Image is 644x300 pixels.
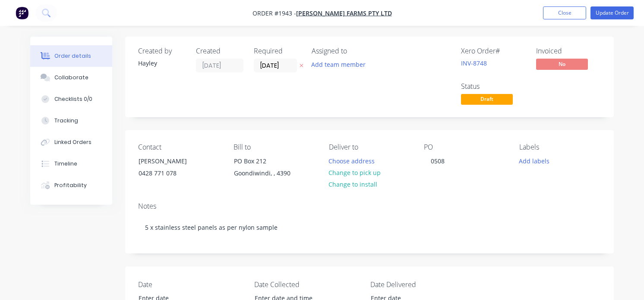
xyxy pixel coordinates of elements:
[54,181,87,189] div: Profitability
[312,47,398,55] div: Assigned to
[234,143,315,151] div: Bill to
[131,155,218,182] div: [PERSON_NAME]0428 771 078
[590,6,634,19] button: Update Order
[307,59,370,70] button: Add team member
[515,155,554,166] button: Add labels
[30,45,112,67] button: Order details
[138,143,220,151] div: Contact
[254,47,301,55] div: Required
[54,74,88,81] div: Collaborate
[30,110,112,131] button: Tracking
[424,143,505,151] div: PO
[139,155,210,167] div: [PERSON_NAME]
[424,155,451,167] div: 0508
[54,52,91,60] div: Order details
[536,47,601,55] div: Invoiced
[30,88,112,110] button: Checklists 0/0
[138,214,601,241] div: 5 x stainless steel panels as per nylon sample
[54,95,92,103] div: Checklists 0/0
[312,59,370,70] button: Add team member
[16,6,28,19] img: Factory
[543,6,586,19] button: Close
[139,167,210,179] div: 0428 771 078
[138,59,186,68] div: Hayley
[54,160,77,168] div: Timeline
[370,279,478,290] label: Date Delivered
[461,59,487,67] a: INV-8748
[461,47,526,55] div: Xero Order #
[30,67,112,88] button: Collaborate
[461,82,526,91] div: Status
[138,279,246,290] label: Date
[324,155,379,166] button: Choose address
[234,167,306,179] div: Goondiwindi, , 4390
[54,138,92,146] div: Linked Orders
[30,131,112,153] button: Linked Orders
[254,279,362,290] label: Date Collected
[253,9,296,17] span: Order #1943 -
[296,9,392,17] a: [PERSON_NAME] Farms Pty Ltd
[536,59,588,69] span: No
[324,178,382,190] button: Change to install
[30,153,112,175] button: Timeline
[234,155,306,167] div: PO Box 212
[138,202,601,210] div: Notes
[138,47,186,55] div: Created by
[329,143,410,151] div: Deliver to
[30,175,112,196] button: Profitability
[227,155,313,182] div: PO Box 212Goondiwindi, , 4390
[519,143,601,151] div: Labels
[324,167,385,178] button: Change to pick up
[196,47,243,55] div: Created
[54,117,78,125] div: Tracking
[461,94,513,105] span: Draft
